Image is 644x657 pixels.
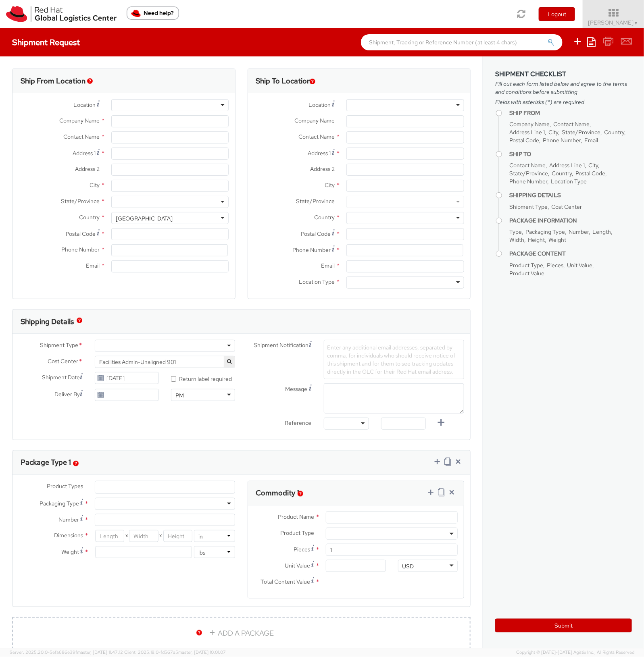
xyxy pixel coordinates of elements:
span: Postal Code [509,137,539,144]
span: Number [58,516,79,523]
span: Number [569,228,589,235]
div: PM [175,391,184,399]
span: City [548,129,558,136]
span: Location [308,101,331,108]
span: Email [86,262,100,269]
span: Address Line 1 [509,129,545,136]
span: Company Name [294,117,335,124]
input: Shipment, Tracking or Reference Number (at least 4 chars) [361,34,563,50]
h3: Shipping Details [21,318,74,326]
input: Height [163,530,192,542]
span: ▼ [634,20,639,26]
span: Country [604,129,624,136]
span: Phone Number [509,178,547,185]
span: City [588,162,598,169]
span: Email [584,137,598,144]
span: Product Value [509,270,544,277]
h3: Package Type 1 [21,458,71,466]
label: Return label required [171,374,233,383]
span: master, [DATE] 11:47:12 [77,650,123,655]
span: State/Province [509,170,548,177]
span: Fill out each form listed below and agree to the terms and conditions before submitting [495,80,632,96]
span: Phone Number [543,137,581,144]
img: rh-logistics-00dfa346123c4ec078e1.svg [6,6,117,22]
span: Location Type [299,278,335,285]
span: Packaging Type [40,500,79,507]
h4: Package Information [509,218,632,224]
span: Country [314,214,335,221]
span: Fields with asterisks (*) are required [495,98,632,106]
span: Postal Code [575,170,605,177]
h4: Ship To [509,151,632,157]
span: Pieces [294,546,310,553]
div: [GEOGRAPHIC_DATA] [116,214,173,222]
span: Country [79,214,100,221]
h3: Ship To Location [256,77,311,85]
span: Client: 2025.18.0-fd567a5 [124,650,226,655]
button: Submit [495,619,632,632]
span: Company Name [59,117,100,124]
span: Company Name [509,121,550,128]
h3: Ship From Location [21,77,85,85]
span: Unit Value [567,262,592,269]
span: Contact Name [298,133,335,140]
span: Deliver By [54,390,80,399]
span: Phone Number [292,246,331,254]
button: Logout [539,7,575,21]
span: Weight [548,236,566,243]
span: Address 2 [75,165,100,173]
span: Country [552,170,572,177]
span: Postal Code [66,230,96,237]
div: USD [402,562,414,570]
h4: Package Content [509,251,632,257]
input: Length [95,530,124,542]
span: Copyright © [DATE]-[DATE] Agistix Inc., All Rights Reserved [516,650,634,656]
span: Cost Center [551,203,582,210]
span: X [158,530,163,542]
span: Packaging Type [525,228,565,235]
span: State/Province [61,198,100,205]
span: Contact Name [553,121,590,128]
span: Product Type [509,262,543,269]
span: Facilities Admin-Unaligned 901 [99,358,231,366]
span: City [90,181,100,189]
h4: Shipment Request [12,38,80,47]
span: Postal Code [301,230,331,237]
span: Address Line 1 [549,162,585,169]
span: Product Type [280,529,314,536]
span: Height [528,236,545,243]
span: Product Types [47,482,83,490]
span: Type [509,228,522,235]
span: Unit Value [285,562,310,569]
span: Dimensions [54,532,83,539]
span: State/Province [296,198,335,205]
span: State/Province [562,129,600,136]
h4: Ship From [509,110,632,116]
span: Weight [61,548,79,555]
button: Need help? [127,6,179,20]
h3: Commodity 1 [256,489,300,497]
span: Cost Center [48,357,78,366]
span: Location Type [551,178,587,185]
input: Width [129,530,158,542]
h4: Shipping Details [509,192,632,198]
span: Product Name [278,513,314,520]
span: Reference [285,419,312,426]
span: Total Content Value [261,578,310,585]
span: Address 1 [308,150,331,157]
span: Address 1 [73,150,96,157]
span: Address 2 [310,165,335,173]
span: Width [509,236,524,243]
span: Message [286,385,308,393]
a: ADD A PACKAGE [12,617,471,649]
span: Shipment Date [42,373,80,382]
span: Phone Number [61,246,100,253]
span: Contact Name [509,162,546,169]
span: Pieces [547,262,563,269]
span: Shipment Notification [254,341,309,349]
span: Length [592,228,611,235]
span: Shipment Type [509,203,548,210]
span: Server: 2025.20.0-5efa686e39f [10,650,123,655]
span: master, [DATE] 10:01:07 [178,650,226,655]
span: Shipment Type [40,341,78,350]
